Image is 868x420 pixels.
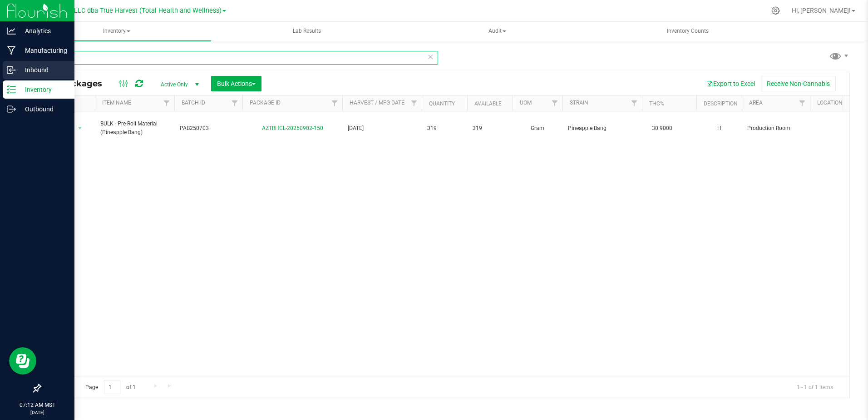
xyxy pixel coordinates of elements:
[78,380,143,394] span: Page of 1
[16,25,70,36] p: Analytics
[182,100,205,106] a: Batch ID
[547,95,562,111] a: Filter
[568,124,636,133] span: Pineapple Bang
[212,22,401,41] a: Lab Results
[427,51,434,63] span: Clear
[795,95,810,111] a: Filter
[7,46,16,55] inline-svg: Manufacturing
[520,100,532,106] a: UOM
[407,95,422,111] a: Filter
[429,100,455,107] a: Quantity
[348,124,416,133] span: [DATE]
[281,27,333,35] span: Lab Results
[350,100,404,106] a: Harvest / Mfg Date
[7,105,16,114] inline-svg: Outbound
[518,124,557,133] span: Gram
[7,85,16,94] inline-svg: Inventory
[7,26,16,35] inline-svg: Analytics
[26,7,222,15] span: DXR FINANCE 4 LLC dba True Harvest (Total Health and Wellness)
[649,100,664,107] a: THC%
[4,409,70,416] p: [DATE]
[100,120,169,137] span: BULK - Pre-Roll Material (Pineapple Bang)
[47,79,111,89] span: All Packages
[789,380,840,394] span: 1 - 1 of 1 items
[474,100,502,107] a: Available
[7,65,16,75] inline-svg: Inbound
[40,51,438,65] input: Search Package ID, Item Name, SKU, Lot or Part Number...
[16,104,70,115] p: Outbound
[761,76,836,91] button: Receive Non-Cannabis
[211,76,261,91] button: Bulk Actions
[403,22,592,40] span: Audit
[16,65,70,75] p: Inbound
[327,95,342,111] a: Filter
[792,7,851,14] span: Hi, [PERSON_NAME]!
[747,124,804,133] span: Production Room
[704,100,738,107] a: Description
[74,122,86,135] span: select
[570,100,588,106] a: Strain
[702,123,736,134] div: H
[102,100,131,106] a: Item Name
[647,122,677,135] span: 30.9000
[180,124,237,133] span: PAB250703
[262,125,323,131] a: AZTRHCL-20250902-150
[16,84,70,95] p: Inventory
[770,6,781,15] div: Manage settings
[9,347,36,375] iframe: Resource center
[627,95,642,111] a: Filter
[427,124,462,133] span: 319
[749,100,763,106] a: Area
[159,95,174,111] a: Filter
[250,100,281,106] a: Package ID
[700,76,761,91] button: Export to Excel
[22,22,211,41] a: Inventory
[655,27,721,35] span: Inventory Counts
[403,22,592,41] a: Audit
[104,380,120,394] input: 1
[817,100,843,106] a: Location
[227,95,242,111] a: Filter
[217,80,256,87] span: Bulk Actions
[4,401,70,409] p: 07:12 AM MST
[593,22,782,41] a: Inventory Counts
[473,124,507,133] span: 319
[16,45,70,56] p: Manufacturing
